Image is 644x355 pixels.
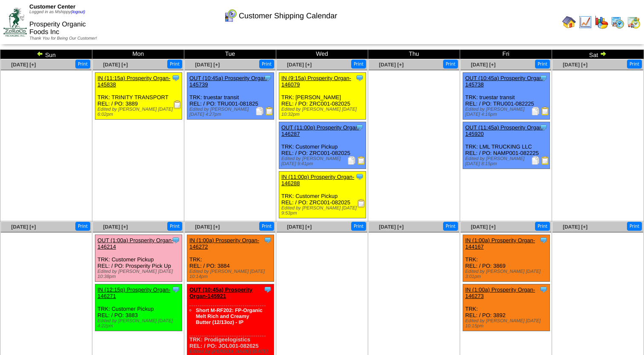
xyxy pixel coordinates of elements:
div: Edited by [PERSON_NAME] [DATE] 8:15pm [465,156,550,166]
div: Edited by [PERSON_NAME] [DATE] 9:41pm [281,156,366,166]
div: Edited by [PERSON_NAME] [DATE] 9:53pm [281,206,366,216]
div: TRK: TRINITY TRANSPORT REL: / PO: 3889 [95,73,182,120]
div: TRK: [PERSON_NAME] REL: / PO: ZRC001-082025 [279,73,366,120]
img: Tooltip [263,74,272,82]
div: Edited by [PERSON_NAME] [DATE] 4:16pm [465,107,550,117]
span: Prosperity Organic Foods Inc [29,21,86,36]
img: Tooltip [172,74,180,82]
a: IN (9:15a) Prosperity Organ-146079 [281,75,351,88]
div: Edited by [PERSON_NAME] [DATE] 3:01pm [465,269,550,279]
a: IN (1:00a) Prosperity Organ-146272 [189,237,259,250]
a: OUT (10:45a) Prosperity Organ-145739 [189,75,268,88]
button: Print [351,222,366,231]
div: Edited by [PERSON_NAME] [DATE] 10:32pm [281,107,366,117]
button: Print [443,222,458,231]
a: (logout) [71,10,85,14]
img: Tooltip [539,74,548,82]
img: Receiving Document [357,199,366,208]
img: Bill of Lading [265,107,274,115]
span: Customer Center [29,3,75,10]
div: TRK: Customer Pickup REL: / PO: 3883 [95,284,182,331]
img: Tooltip [172,236,180,244]
div: Edited by [PERSON_NAME] [DATE] 4:27pm [189,107,274,117]
img: Tooltip [172,285,180,294]
a: OUT (11:45a) Prosperity Organ-145920 [465,124,544,137]
button: Print [443,60,458,69]
td: Wed [276,50,368,59]
img: Packing Slip [255,107,264,115]
td: Sat [552,50,644,59]
a: [DATE] [+] [563,224,587,230]
img: Bill of Lading [541,107,550,115]
div: Edited by [PERSON_NAME] [DATE] 6:02pm [97,107,182,117]
a: OUT (10:45a) Prosperity Organ-145921 [189,286,252,299]
img: calendarinout.gif [627,15,641,29]
img: calendarprod.gif [611,15,624,29]
td: Fri [460,50,552,59]
button: Print [535,222,550,231]
span: [DATE] [+] [379,62,404,68]
img: Packing Slip [531,107,540,115]
img: Tooltip [355,74,364,82]
img: arrowright.gif [600,50,607,57]
span: [DATE] [+] [287,224,312,230]
a: [DATE] [+] [195,224,220,230]
div: TRK: Customer Pickup REL: / PO: ZRC001-082025 [279,122,366,169]
a: [DATE] [+] [11,62,36,68]
div: TRK: Customer Pickup REL: / PO: ZRC001-082025 [279,172,366,218]
a: [DATE] [+] [11,224,36,230]
div: TRK: REL: / PO: 3869 [463,235,550,282]
a: [DATE] [+] [103,62,128,68]
button: Print [167,60,182,69]
div: Edited by [PERSON_NAME] [DATE] 10:14pm [189,269,274,279]
a: IN (1:00a) Prosperity Organ-144167 [465,237,535,250]
td: Mon [92,50,184,59]
span: [DATE] [+] [287,62,312,68]
img: Tooltip [355,172,364,181]
img: Packing Slip [531,156,540,165]
a: [DATE] [+] [471,62,495,68]
a: [DATE] [+] [103,224,128,230]
button: Print [167,222,182,231]
img: Tooltip [263,236,272,244]
img: arrowleft.gif [37,50,43,57]
a: IN (11:00p) Prosperity Organ-146288 [281,174,354,186]
img: Tooltip [263,285,272,294]
td: Sun [0,50,92,59]
a: OUT (10:45a) Prosperity Organ-145738 [465,75,544,88]
img: Bill of Lading [541,156,550,165]
img: calendarcustomer.gif [223,9,237,23]
button: Print [75,60,90,69]
div: TRK: truestar transit REL: / PO: TRU001-082225 [463,73,550,120]
a: IN (12:15p) Prosperity Organ-146271 [97,286,170,299]
button: Print [259,60,274,69]
button: Print [627,60,642,69]
span: [DATE] [+] [379,224,404,230]
div: Edited by [PERSON_NAME] [DATE] 4:22pm [97,318,182,329]
img: Tooltip [355,123,364,132]
img: Receiving Document [173,100,182,109]
a: [DATE] [+] [471,224,495,230]
img: Tooltip [539,123,548,132]
button: Print [535,60,550,69]
img: Tooltip [539,285,548,294]
div: TRK: Customer Pickup REL: / PO: Prosperity Pick Up [95,235,182,282]
img: Bill of Lading [357,156,366,165]
a: [DATE] [+] [195,62,220,68]
div: TRK: LML TRUCKING LLC REL: / PO: NAMP001-082225 [463,122,550,169]
img: line_graph.gif [578,15,592,29]
img: graph.gif [595,15,608,29]
button: Print [351,60,366,69]
td: Thu [368,50,460,59]
a: [DATE] [+] [563,62,587,68]
span: Customer Shipping Calendar [239,11,337,20]
div: TRK: REL: / PO: 3892 [463,284,550,331]
button: Print [259,222,274,231]
div: Edited by [PERSON_NAME] [DATE] 10:38pm [97,269,182,279]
